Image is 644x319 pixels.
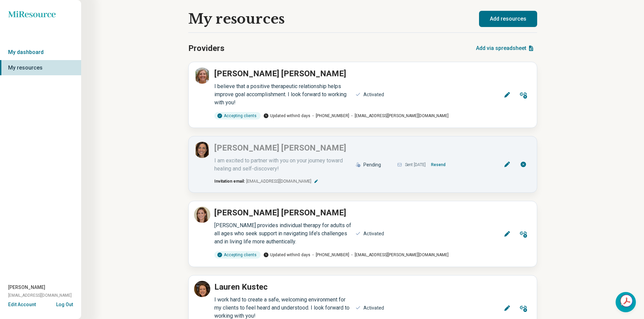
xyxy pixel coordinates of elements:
h1: My resources [188,11,285,27]
span: [EMAIL_ADDRESS][PERSON_NAME][DOMAIN_NAME] [349,113,449,119]
span: Updated within 0 days [263,113,310,119]
div: Accepting clients [214,251,261,259]
div: Pending [363,161,381,168]
div: Activated [363,304,384,312]
div: I believe that a positive therapeutic relationship helps improve goal accomplishment. I look forw... [214,82,351,107]
span: [PHONE_NUMBER] [310,252,349,258]
div: Activated [363,91,384,98]
div: I am excited to partner with you on your journey toward healing and self-discovery! [214,157,351,173]
div: Accepting clients [214,112,261,119]
span: Updated within 0 days [263,252,310,258]
button: Log Out [56,301,73,307]
button: Add resources [479,11,537,27]
button: Edit Account [8,301,36,308]
p: [PERSON_NAME] [PERSON_NAME] [214,142,346,154]
p: [PERSON_NAME] [PERSON_NAME] [214,68,346,80]
h2: Providers [188,42,224,54]
button: Add via spreadsheet [473,40,537,56]
p: Lauren Kustec [214,281,268,293]
span: [PERSON_NAME] [8,284,45,291]
a: Open chat [616,292,636,312]
div: [PERSON_NAME] provides individual therapy for adults of all ages who seek support in navigating l... [214,221,351,246]
div: Activated [363,230,384,237]
span: [EMAIL_ADDRESS][DOMAIN_NAME] [246,178,311,184]
div: Sent [DATE] [397,159,488,170]
span: [EMAIL_ADDRESS][DOMAIN_NAME] [8,292,72,298]
p: [PERSON_NAME] [PERSON_NAME] [214,207,346,219]
span: [PHONE_NUMBER] [310,113,349,119]
span: [EMAIL_ADDRESS][PERSON_NAME][DOMAIN_NAME] [349,252,449,258]
span: Invitation email: [214,178,245,184]
button: Resend [428,159,448,170]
